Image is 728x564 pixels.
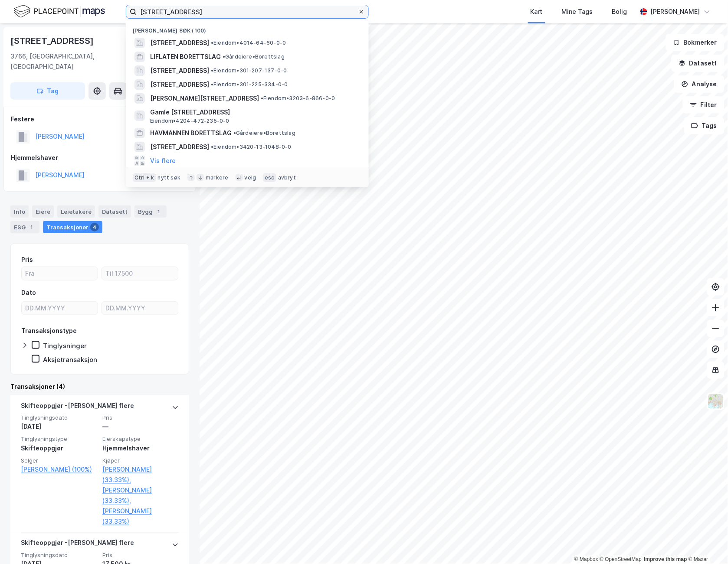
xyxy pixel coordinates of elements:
span: [PERSON_NAME][STREET_ADDRESS] [150,93,259,104]
span: • [261,95,263,101]
span: Eiendom • 3203-6-866-0-0 [261,95,335,102]
span: Eiendom • 4014-64-60-0-0 [211,39,286,46]
div: Bolig [612,7,627,17]
a: [PERSON_NAME] (33.33%) [102,506,179,527]
div: Mine Tags [562,7,593,17]
span: LIFLATEN BORETTSLAG [150,52,221,62]
span: • [223,53,225,60]
div: Datasett [98,205,131,218]
button: Tag [10,82,85,100]
input: Fra [22,267,98,280]
span: Selger [21,457,97,465]
span: Pris [102,552,179,559]
div: Transaksjonstype [21,326,77,336]
div: nytt søk [158,174,181,181]
button: Filter [683,96,725,114]
div: — [102,422,179,432]
span: [STREET_ADDRESS] [150,142,209,152]
a: [PERSON_NAME] (33.33%), [102,486,179,506]
button: Analyse [674,75,725,93]
div: 1 [27,223,36,231]
div: Kontrollprogram for chat [685,522,728,564]
img: Z [708,393,724,410]
div: Bygg [134,205,167,218]
iframe: Chat Widget [685,522,728,564]
input: Søk på adresse, matrikkel, gårdeiere, leietakere eller personer [137,5,358,18]
span: • [233,130,236,136]
div: Skifteoppgjør - [PERSON_NAME] flere [21,401,134,414]
span: HAVMANNEN BORETTSLAG [150,128,232,138]
a: Mapbox [574,557,598,563]
span: • [211,39,213,46]
span: Eierskapstype [102,436,179,443]
span: [STREET_ADDRESS] [150,79,209,90]
div: Skifteoppgjør [21,443,97,454]
span: Eiendom • 3420-13-1048-0-0 [211,143,292,150]
div: Kart [531,7,543,17]
a: Improve this map [644,557,687,563]
input: Til 17500 [102,267,178,280]
div: Festere [11,114,189,124]
div: Skifteoppgjør - [PERSON_NAME] flere [21,538,134,552]
span: • [211,81,213,88]
span: Gårdeiere • Borettslag [233,130,295,137]
span: [STREET_ADDRESS] [150,65,209,76]
div: Leietakere [57,205,95,218]
span: Kjøper [102,457,179,465]
div: Dato [21,287,36,298]
div: Pris [21,254,33,265]
div: esc [263,173,276,182]
a: [PERSON_NAME] (33.33%), [102,465,179,486]
div: [PERSON_NAME] [651,7,700,17]
span: Eiendom • 301-225-334-0-0 [211,81,288,88]
input: DD.MM.YYYY [102,302,178,315]
div: Eiere [32,205,54,218]
div: Hjemmelshaver [11,153,189,163]
div: 1 [154,207,163,216]
div: velg [245,174,256,181]
img: logo.f888ab2527a4732fd821a326f86c7f29.svg [14,4,105,19]
button: Datasett [672,55,725,72]
div: Info [10,205,29,218]
input: DD.MM.YYYY [22,302,98,315]
span: Gamle [STREET_ADDRESS] [150,107,358,117]
span: • [211,67,213,74]
button: Vis flere [150,156,176,166]
div: 3766, [GEOGRAPHIC_DATA], [GEOGRAPHIC_DATA] [10,51,146,72]
span: Tinglysningsdato [21,552,97,559]
a: [PERSON_NAME] (100%) [21,465,97,475]
span: Tinglysningsdato [21,414,97,422]
button: Bokmerker [666,34,725,51]
span: Pris [102,414,179,422]
div: Hjemmelshaver [102,443,179,454]
div: avbryt [278,174,296,181]
div: [STREET_ADDRESS] [10,34,95,48]
div: [DATE] [21,422,97,432]
a: OpenStreetMap [600,557,642,563]
button: Tags [684,117,725,134]
div: Transaksjoner [43,221,102,233]
div: [PERSON_NAME] søk (100) [126,20,369,36]
div: markere [206,174,228,181]
span: Eiendom • 301-207-137-0-0 [211,67,287,74]
div: Aksjetransaksjon [43,355,97,364]
div: ESG [10,221,39,233]
span: Eiendom • 4204-472-235-0-0 [150,117,230,124]
div: Ctrl + k [133,173,156,182]
span: Tinglysningstype [21,436,97,443]
span: Gårdeiere • Borettslag [223,53,285,60]
div: Transaksjoner (4) [10,381,189,392]
span: • [211,143,213,150]
div: 4 [90,223,99,231]
span: [STREET_ADDRESS] [150,38,209,48]
div: Tinglysninger [43,342,87,350]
